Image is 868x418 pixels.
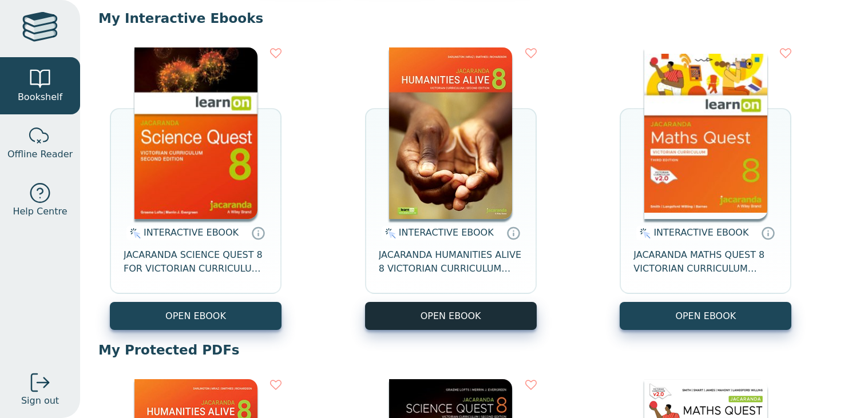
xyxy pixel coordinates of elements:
[506,226,520,240] a: Interactive eBooks are accessed online via the publisher’s portal. They contain interactive resou...
[7,148,73,161] span: Offline Reader
[21,394,59,408] span: Sign out
[98,10,850,27] p: My Interactive Ebooks
[636,226,651,240] img: interactive.svg
[18,90,62,104] span: Bookshelf
[644,47,767,219] img: c004558a-e884-43ec-b87a-da9408141e80.jpg
[124,248,268,276] span: JACARANDA SCIENCE QUEST 8 FOR VICTORIAN CURRICULUM LEARNON 2E EBOOK
[653,227,748,238] span: INTERACTIVE EBOOK
[144,227,239,238] span: INTERACTIVE EBOOK
[633,248,778,276] span: JACARANDA MATHS QUEST 8 VICTORIAN CURRICULUM LEARNON EBOOK 3E
[620,302,791,330] button: OPEN EBOOK
[13,205,67,218] span: Help Centre
[379,248,523,276] span: JACARANDA HUMANITIES ALIVE 8 VICTORIAN CURRICULUM LEARNON EBOOK 2E
[761,226,775,240] a: Interactive eBooks are accessed online via the publisher’s portal. They contain interactive resou...
[365,302,537,330] button: OPEN EBOOK
[98,341,850,359] p: My Protected PDFs
[110,302,282,330] button: OPEN EBOOK
[399,227,494,238] span: INTERACTIVE EBOOK
[134,47,257,219] img: fffb2005-5288-ea11-a992-0272d098c78b.png
[251,226,265,240] a: Interactive eBooks are accessed online via the publisher’s portal. They contain interactive resou...
[389,47,512,219] img: bee2d5d4-7b91-e911-a97e-0272d098c78b.jpg
[382,226,396,240] img: interactive.svg
[126,226,141,240] img: interactive.svg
